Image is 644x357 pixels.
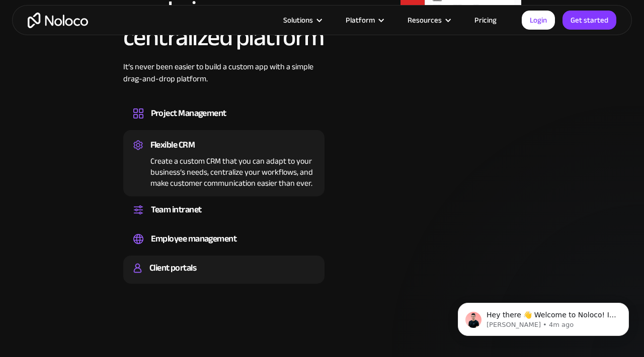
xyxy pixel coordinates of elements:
div: Design custom project management tools to speed up workflows, track progress, and optimize your t... [133,121,314,124]
a: home [28,13,88,28]
div: Solutions [283,14,313,27]
div: Platform [346,14,375,27]
div: Build a secure, fully-branded, and personalized client portal that lets your customers self-serve. [133,276,314,279]
div: Team intranet [151,202,202,217]
iframe: Intercom notifications message [443,282,644,352]
div: It’s never been easier to build a custom app with a simple drag-and-drop platform. [123,61,325,100]
div: Platform [333,14,395,27]
div: Resources [408,14,442,27]
div: Set up a central space for your team to collaborate, share information, and stay up to date on co... [133,217,314,220]
div: Client portals [149,261,196,276]
div: Easily manage employee information, track performance, and handle HR tasks from a single platform. [133,247,314,250]
div: Create a custom CRM that you can adapt to your business’s needs, centralize your workflows, and m... [133,153,314,189]
div: Employee management [151,231,237,247]
div: Solutions [271,14,333,27]
div: Resources [395,14,462,27]
a: Pricing [462,14,509,27]
a: Login [522,11,555,30]
a: Get started [562,11,616,30]
div: Project Management [151,106,226,121]
div: Flexible CRM [150,138,195,153]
